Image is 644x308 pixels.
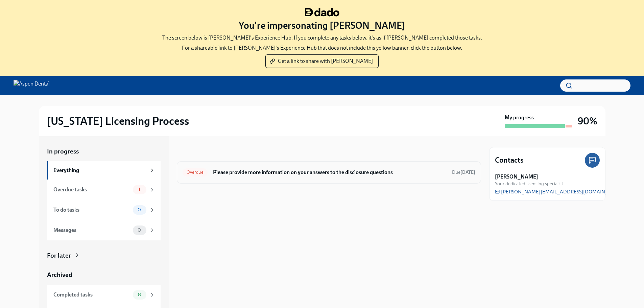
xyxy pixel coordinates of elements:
[495,181,563,187] span: Your dedicated licensing specialist
[452,169,475,175] span: September 10th, 2025 10:00
[47,114,189,128] h2: [US_STATE] Licensing Process
[47,220,161,240] a: Messages0
[162,34,482,42] p: The screen below is [PERSON_NAME]'s Experience Hub. If you complete any tasks below, it's as if [...
[14,80,50,91] img: Aspen Dental
[305,8,339,17] img: dado
[495,173,538,181] strong: [PERSON_NAME]
[177,147,209,156] div: In progress
[47,270,161,279] a: Archived
[239,19,405,31] h3: You're impersonating [PERSON_NAME]
[47,161,161,180] a: Everything
[53,186,130,193] div: Overdue tasks
[134,207,145,212] span: 0
[47,251,71,260] div: For later
[460,169,475,175] strong: [DATE]
[183,170,208,175] span: Overdue
[47,285,161,305] a: Completed tasks8
[495,155,524,165] h4: Contacts
[47,147,161,156] a: In progress
[53,227,130,234] div: Messages
[271,58,373,65] span: Get a link to share with [PERSON_NAME]
[213,169,447,176] h6: Please provide more information on your answers to the disclosure questions
[578,115,597,127] h3: 90%
[265,54,379,68] button: Get a link to share with [PERSON_NAME]
[134,187,144,192] span: 1
[183,167,475,178] a: OverduePlease provide more information on your answers to the disclosure questionsDue[DATE]
[53,291,130,299] div: Completed tasks
[47,180,161,200] a: Overdue tasks1
[505,114,534,121] strong: My progress
[452,169,475,175] span: Due
[53,206,130,214] div: To do tasks
[47,200,161,220] a: To do tasks0
[134,292,145,297] span: 8
[134,228,145,233] span: 0
[47,251,161,260] a: For later
[495,188,624,195] a: [PERSON_NAME][EMAIL_ADDRESS][DOMAIN_NAME]
[53,167,146,174] div: Everything
[182,44,462,52] p: For a shareable link to [PERSON_NAME]'s Experience Hub that does not include this yellow banner, ...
